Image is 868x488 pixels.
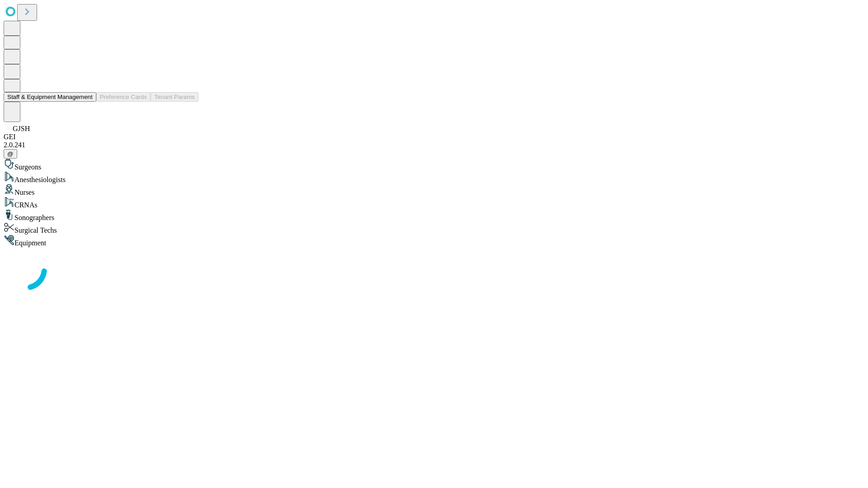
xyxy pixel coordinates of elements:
[4,149,17,159] button: @
[4,197,864,209] div: CRNAs
[4,159,864,171] div: Surgeons
[13,125,30,132] span: GJSH
[96,92,151,102] button: Preference Cards
[151,92,198,102] button: Tenant Params
[4,171,864,184] div: Anesthesiologists
[4,209,864,222] div: Sonographers
[4,92,96,102] button: Staff & Equipment Management
[4,235,864,247] div: Equipment
[7,150,14,157] span: @
[4,141,864,149] div: 2.0.241
[4,133,864,141] div: GEI
[4,222,864,235] div: Surgical Techs
[4,184,864,197] div: Nurses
